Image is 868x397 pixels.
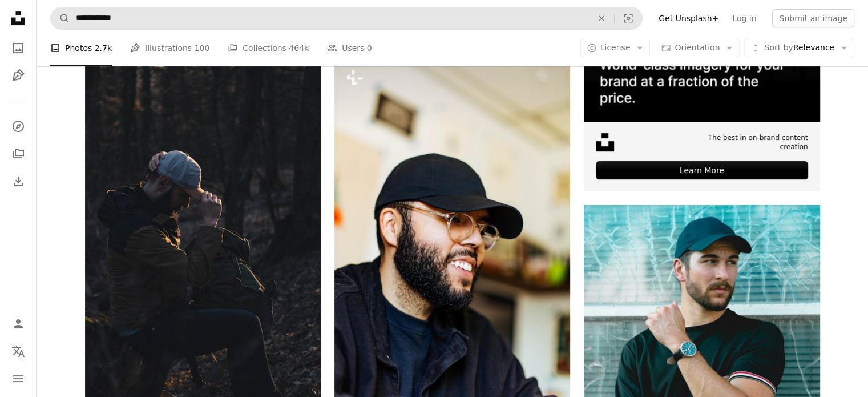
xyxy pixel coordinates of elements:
[51,7,70,29] button: Search Unsplash
[584,347,819,358] a: man wearing black crew-neck shirt and black cap in front of glass wall
[7,367,30,390] button: Menu
[596,161,808,179] div: Learn More
[678,133,808,153] span: The best in on-brand content creation
[7,312,30,335] a: Log in / Sign up
[7,340,30,363] button: Language
[289,42,309,54] span: 464k
[367,42,372,54] span: 0
[228,30,309,66] a: Collections 464k
[580,39,651,57] button: License
[50,7,643,30] form: Find visuals sitewide
[7,115,30,138] a: Explore
[596,133,614,151] img: file-1631678316303-ed18b8b5cb9cimage
[195,42,210,54] span: 100
[334,228,570,239] a: a man with a beard wearing a black hat
[7,7,30,32] a: Home — Unsplash
[130,30,209,66] a: Illustrations 100
[589,7,614,29] button: Clear
[7,64,30,87] a: Illustrations
[725,9,763,27] a: Log in
[600,43,631,52] span: License
[655,39,740,57] button: Orientation
[772,9,854,27] button: Submit an image
[7,170,30,193] a: Download History
[7,142,30,165] a: Collections
[744,39,854,57] button: Sort byRelevance
[615,7,642,29] button: Visual search
[764,43,793,52] span: Sort by
[327,30,372,66] a: Users 0
[652,9,725,27] a: Get Unsplash+
[675,43,720,52] span: Orientation
[85,228,321,238] a: woman in black jacket and black pants sitting on rock
[7,37,30,59] a: Photos
[764,42,834,54] span: Relevance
